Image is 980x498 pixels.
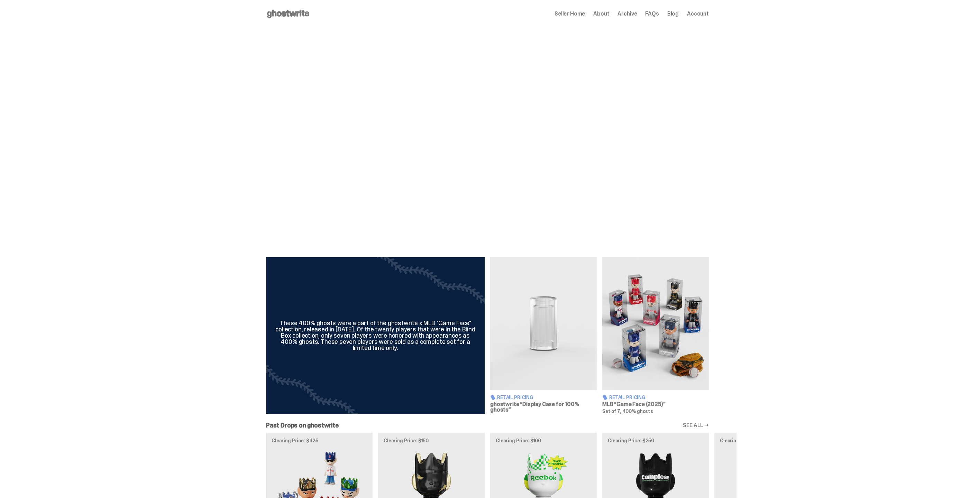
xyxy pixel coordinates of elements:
span: Retail Pricing [609,395,645,400]
a: Account [687,11,709,17]
img: Display Case for 100% ghosts [490,257,597,390]
p: Clearing Price: $150 [384,438,479,443]
a: Blog [667,11,679,17]
a: Display Case for 100% ghosts Retail Pricing [490,257,597,414]
a: Game Face (2025) Retail Pricing [602,257,709,414]
a: SEE ALL → [683,423,709,428]
p: Clearing Price: $425 [272,438,367,443]
h3: ghostwrite “Display Case for 100% ghosts” [490,402,597,413]
p: Clearing Price: $250 [608,438,703,443]
a: Seller Home [555,11,585,17]
p: Clearing Price: $100 [496,438,591,443]
span: Retail Pricing [497,395,533,400]
a: FAQs [645,11,659,17]
a: About [593,11,609,17]
a: Archive [617,11,637,17]
h2: Past Drops on ghostwrite [266,422,339,429]
h3: MLB “Game Face (2025)” [602,402,709,407]
div: These 400% ghosts were a part of the ghostwrite x MLB "Game Face" collection, released in [DATE].... [274,320,476,351]
img: Game Face (2025) [602,257,709,390]
p: Clearing Price: $150 [720,438,815,443]
span: Set of 7, 400% ghosts [602,408,653,414]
